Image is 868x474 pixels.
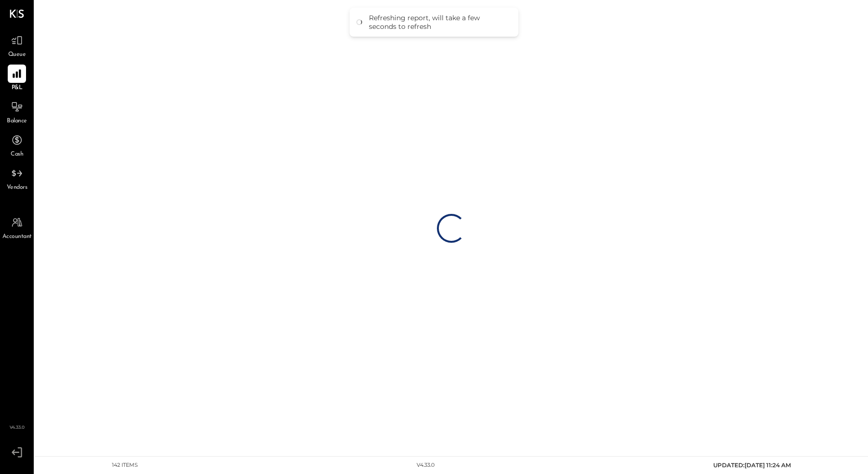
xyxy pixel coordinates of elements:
a: Cash [0,131,33,159]
a: Balance [0,98,33,126]
a: Accountant [0,213,33,241]
div: 142 items [112,461,138,469]
span: Cash [11,150,23,159]
span: Queue [8,51,26,59]
span: Balance [7,117,27,126]
div: v 4.33.0 [417,461,434,469]
span: UPDATED: [DATE] 11:24 AM [713,461,791,469]
span: Vendors [7,184,27,192]
a: Vendors [0,164,33,192]
div: Refreshing report, will take a few seconds to refresh [369,13,509,31]
span: P&L [12,84,23,92]
span: Accountant [2,233,32,241]
a: Queue [0,31,33,59]
a: P&L [0,65,33,92]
